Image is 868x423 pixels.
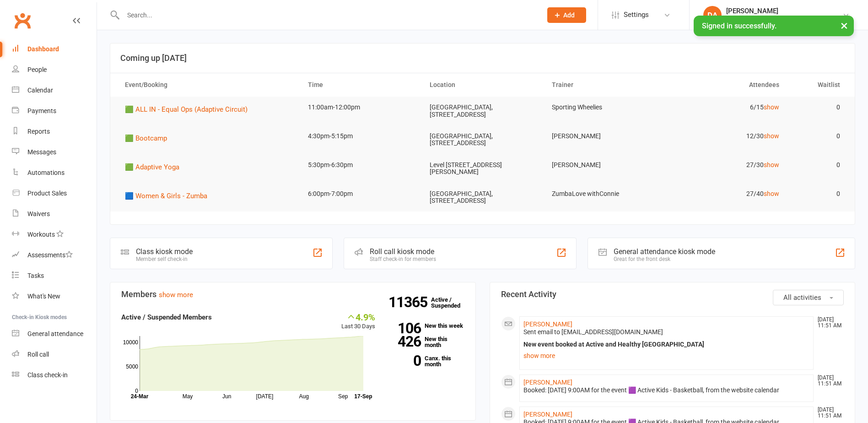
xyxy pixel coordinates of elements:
[523,320,572,328] a: [PERSON_NAME]
[12,324,97,344] a: General attendance kiosk mode
[12,60,97,80] a: People
[624,5,649,25] span: Settings
[27,231,55,238] div: Workouts
[125,192,207,200] span: 🟦 Women & Girls - Zumba
[836,16,852,35] button: ×
[544,73,665,97] th: Trainer
[12,266,97,286] a: Tasks
[523,328,663,336] span: Sent email to [EMAIL_ADDRESS][DOMAIN_NAME]
[370,256,436,262] div: Staff check-in for members
[665,183,787,205] td: 27/40
[764,132,779,140] a: show
[813,407,843,419] time: [DATE] 11:51 AM
[12,204,97,224] a: Waivers
[12,245,97,266] a: Assessments
[370,247,436,256] div: Roll call kiosk mode
[544,154,665,176] td: [PERSON_NAME]
[389,321,421,335] strong: 106
[27,210,50,217] div: Waivers
[120,54,845,63] h3: Coming up [DATE]
[27,251,73,259] div: Assessments
[764,103,779,111] a: show
[12,80,97,101] a: Calendar
[27,293,60,300] div: What's New
[665,73,787,97] th: Attendees
[764,190,779,197] a: show
[547,7,586,23] button: Add
[783,293,821,302] span: All activities
[12,183,97,204] a: Product Sales
[665,97,787,118] td: 6/15
[813,375,843,387] time: [DATE] 11:51 AM
[614,247,715,256] div: General attendance kiosk mode
[27,45,59,53] div: Dashboard
[27,351,49,358] div: Roll call
[125,104,254,115] button: 🟩 ALL IN - Equal Ops (Adaptive Circuit)
[125,163,179,171] span: 🟩 Adaptive Yoga
[726,15,842,23] div: Active and Healthy [GEOGRAPHIC_DATA]
[121,313,212,321] strong: Active / Suspended Members
[523,349,810,362] a: show more
[125,133,173,144] button: 🟩 Bootcamp
[27,66,47,73] div: People
[11,9,34,32] a: Clubworx
[665,154,787,176] td: 27/30
[523,341,810,348] div: New event booked at Active and Healthy [GEOGRAPHIC_DATA]
[787,73,848,97] th: Waitlist
[12,101,97,121] a: Payments
[27,148,56,156] div: Messages
[501,290,844,299] h3: Recent Activity
[703,6,722,24] div: DA
[421,183,543,212] td: [GEOGRAPHIC_DATA], [STREET_ADDRESS]
[117,73,300,97] th: Event/Booking
[300,183,421,205] td: 6:00pm-7:00pm
[665,125,787,147] td: 12/30
[136,247,193,256] div: Class kiosk mode
[421,97,543,125] td: [GEOGRAPHIC_DATA], [STREET_ADDRESS]
[702,22,776,30] span: Signed in successfully.
[787,125,848,147] td: 0
[787,154,848,176] td: 0
[389,336,464,348] a: 426New this month
[388,295,431,309] strong: 11365
[27,87,53,94] div: Calendar
[120,9,535,22] input: Search...
[136,256,193,262] div: Member self check-in
[544,125,665,147] td: [PERSON_NAME]
[300,97,421,118] td: 11:00am-12:00pm
[125,190,214,201] button: 🟦 Women & Girls - Zumba
[12,163,97,183] a: Automations
[614,256,715,262] div: Great for the front desk
[300,125,421,147] td: 4:30pm-5:15pm
[544,183,665,205] td: ZumbaLove withConnie
[341,312,375,331] div: Last 30 Days
[544,97,665,118] td: Sporting Wheelies
[421,154,543,183] td: Level [STREET_ADDRESS][PERSON_NAME]
[787,183,848,205] td: 0
[431,290,471,315] a: 11365Active / Suspended
[12,121,97,142] a: Reports
[121,290,464,299] h3: Members
[12,286,97,307] a: What's New
[764,161,779,168] a: show
[389,354,421,368] strong: 0
[523,379,572,386] a: [PERSON_NAME]
[27,371,68,379] div: Class check-in
[12,344,97,365] a: Roll call
[125,162,186,173] button: 🟩 Adaptive Yoga
[341,312,375,322] div: 4.9%
[27,272,44,279] div: Tasks
[523,386,810,394] div: Booked: [DATE] 9:00AM for the event 🟪 Active Kids - Basketball, from the website calendar
[12,365,97,385] a: Class kiosk mode
[726,7,842,15] div: [PERSON_NAME]
[787,97,848,118] td: 0
[125,105,248,114] span: 🟩 ALL IN - Equal Ops (Adaptive Circuit)
[563,11,575,19] span: Add
[300,73,421,97] th: Time
[421,125,543,154] td: [GEOGRAPHIC_DATA], [STREET_ADDRESS]
[12,142,97,163] a: Messages
[27,190,67,197] div: Product Sales
[125,134,167,142] span: 🟩 Bootcamp
[12,39,97,60] a: Dashboard
[389,335,421,348] strong: 426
